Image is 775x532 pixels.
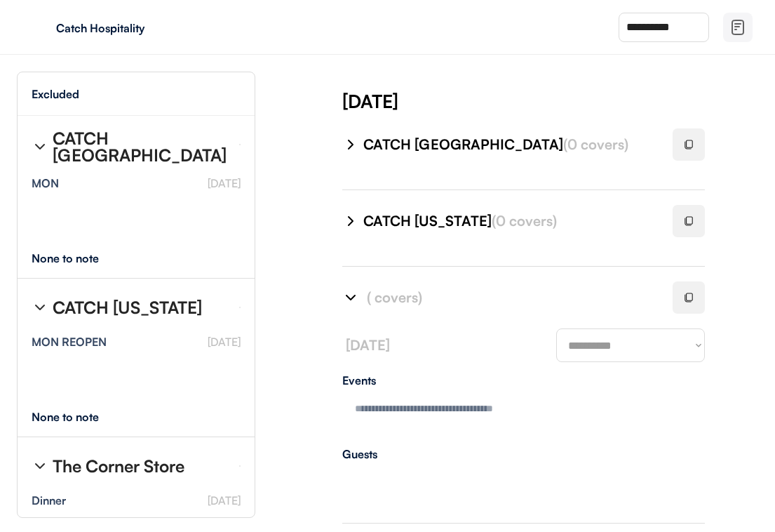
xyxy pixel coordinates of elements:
img: yH5BAEAAAAALAAAAAABAAEAAAIBRAA7 [28,16,50,39]
div: [DATE] [342,88,775,114]
div: Events [342,375,705,386]
font: [DATE] [208,176,241,190]
font: ( covers) [367,288,422,306]
div: CATCH [GEOGRAPHIC_DATA] [363,135,656,154]
font: (0 covers) [563,135,628,153]
img: chevron-right%20%281%29.svg [32,138,48,155]
font: [DATE] [208,335,241,349]
font: [DATE] [346,336,390,354]
div: None to note [32,253,125,264]
div: Guests [342,448,705,460]
font: [DATE] [208,493,241,507]
img: chevron-right%20%281%29.svg [32,458,48,474]
div: Dinner [32,495,66,506]
img: chevron-right%20%281%29.svg [342,289,359,306]
img: chevron-right%20%281%29.svg [32,299,48,316]
img: chevron-right%20%281%29.svg [342,136,359,153]
img: file-02.svg [729,19,746,36]
font: (0 covers) [492,212,557,230]
img: chevron-right%20%281%29.svg [342,213,359,230]
div: CATCH [US_STATE] [363,211,656,231]
div: The Corner Store [53,458,184,474]
div: Excluded [32,88,79,100]
div: CATCH [GEOGRAPHIC_DATA] [53,130,228,164]
div: None to note [32,411,125,423]
div: CATCH [US_STATE] [53,299,202,316]
div: MON REOPEN [32,336,107,347]
div: MON [32,178,59,189]
div: Catch Hospitality [56,22,233,34]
